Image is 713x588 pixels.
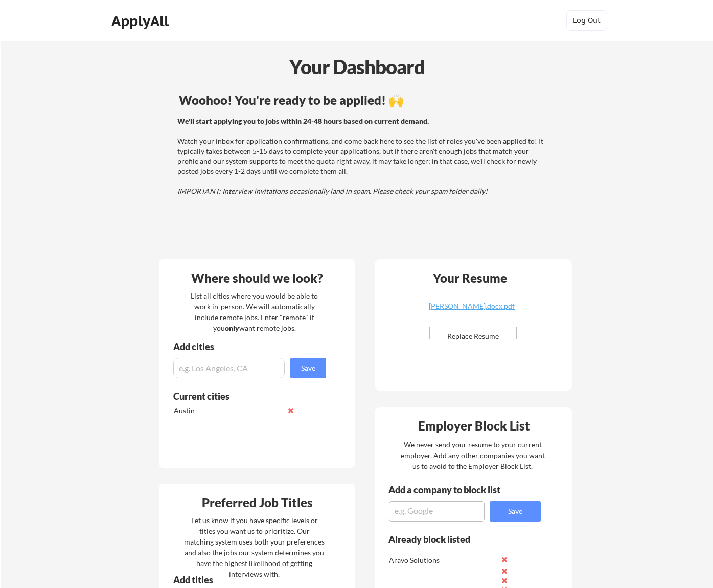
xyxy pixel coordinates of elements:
div: Current cities [173,392,315,401]
div: Woohoo! You're ready to be applied! 🙌 [179,94,547,106]
div: List all cities where you would be able to work in-person. We will automatically include remote j... [184,290,325,333]
div: Where should we look? [162,272,352,284]
div: Add a company to block list [388,485,516,494]
div: Aravo Solutions [389,555,497,566]
div: Add cities [173,342,329,351]
div: [PERSON_NAME].docx.pdf [411,303,533,310]
button: Log Out [566,10,607,31]
div: Employer Block List [379,420,569,432]
input: e.g. Los Angeles, CA [173,358,285,378]
strong: only [225,324,239,332]
div: We never send your resume to your current employer. Add any other companies you want us to avoid ... [400,439,545,471]
div: Watch your inbox for application confirmations, and come back here to see the list of roles you'v... [177,116,546,196]
a: [PERSON_NAME].docx.pdf [411,303,533,319]
button: Save [490,501,541,522]
div: Add titles [173,575,317,584]
div: Let us know if you have specific levels or titles you want us to prioritize. Our matching system ... [184,515,325,579]
div: Your Dashboard [1,52,713,81]
strong: We'll start applying you to jobs within 24-48 hours based on current demand. [177,117,429,125]
em: IMPORTANT: Interview invitations occasionally land in spam. Please check your spam folder daily! [177,187,488,195]
div: Already block listed [388,535,527,544]
button: Save [290,358,326,378]
div: ApplyAll [111,12,172,30]
div: Austin [174,405,282,416]
div: Your Resume [419,272,520,284]
div: Preferred Job Titles [162,496,352,509]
